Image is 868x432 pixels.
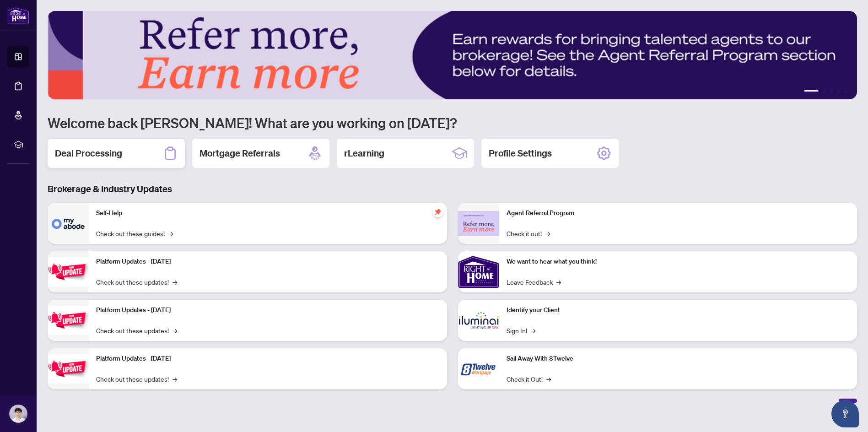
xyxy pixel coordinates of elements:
p: Identify your Client [507,305,850,315]
a: Check out these updates!→ [96,374,177,384]
h2: rLearning [344,147,384,160]
button: Open asap [831,400,859,427]
span: → [173,277,177,287]
img: Platform Updates - June 23, 2025 [48,354,89,383]
a: Check out these updates!→ [96,277,177,287]
button: 1 [804,90,819,94]
img: Profile Icon [10,405,27,422]
p: Platform Updates - [DATE] [96,354,440,364]
h3: Brokerage & Industry Updates [48,183,857,195]
span: → [531,325,535,335]
a: Leave Feedback→ [507,277,561,287]
button: 3 [830,90,833,94]
span: → [556,277,561,287]
p: Sail Away With 8Twelve [507,354,850,364]
img: Identify your Client [458,300,499,341]
p: We want to hear what you think! [507,257,850,267]
p: Platform Updates - [DATE] [96,257,440,267]
img: Slide 0 [48,11,857,99]
img: Sail Away With 8Twelve [458,348,499,389]
img: Platform Updates - July 21, 2025 [48,257,89,286]
span: → [545,228,550,238]
a: Check it Out!→ [507,374,551,384]
img: Self-Help [48,203,89,244]
a: Check out these guides!→ [96,228,173,238]
h2: Deal Processing [55,147,122,160]
a: Check it out!→ [507,228,550,238]
span: pushpin [432,206,443,217]
p: Platform Updates - [DATE] [96,305,440,315]
h2: Mortgage Referrals [199,147,280,160]
button: 2 [822,90,826,94]
p: Agent Referral Program [507,208,850,218]
img: Agent Referral Program [458,211,499,236]
p: Self-Help [96,208,440,218]
img: logo [7,7,29,24]
button: 5 [844,90,848,94]
span: → [168,228,173,238]
img: Platform Updates - July 8, 2025 [48,306,89,335]
button: 4 [837,90,841,94]
span: → [546,374,551,384]
h1: Welcome back [PERSON_NAME]! What are you working on [DATE]? [48,114,857,131]
a: Check out these updates!→ [96,325,177,335]
span: → [173,325,177,335]
img: We want to hear what you think! [458,251,499,292]
h2: Profile Settings [489,147,552,160]
a: Sign In!→ [507,325,535,335]
span: → [173,374,177,384]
